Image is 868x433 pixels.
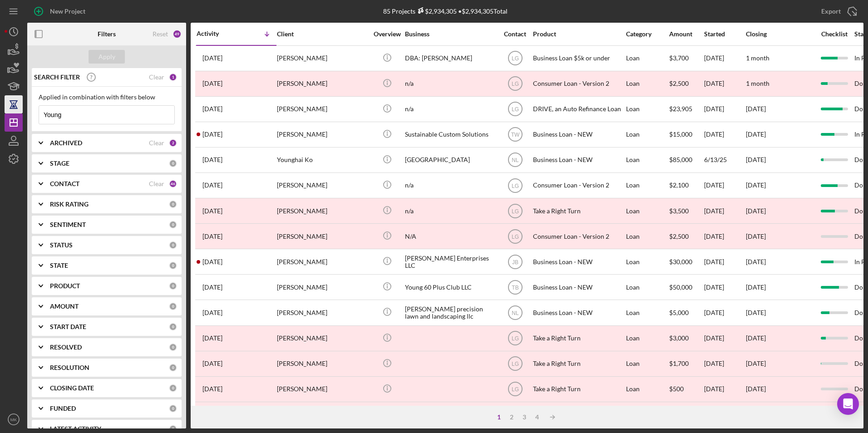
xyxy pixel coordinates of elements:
div: [PERSON_NAME] [277,173,368,197]
div: $2,934,305 [415,7,457,15]
text: LG [511,233,518,240]
div: Loan [626,199,668,223]
div: Loan [626,352,668,376]
div: Business Loan - NEW [533,148,624,172]
div: $2,500 [669,224,703,248]
time: [DATE] [746,232,766,240]
time: [DATE] [746,359,766,367]
div: $3,500 [669,199,703,223]
div: [PERSON_NAME] [277,72,368,96]
time: 1 month [746,54,769,62]
div: Loan [626,377,668,401]
text: LG [511,335,518,342]
div: Loan [626,250,668,274]
time: 2025-08-04 17:20 [202,131,222,138]
div: Checklist [815,30,853,38]
button: Apply [89,50,125,64]
time: 2025-04-08 04:18 [202,233,222,240]
div: Business Loan - NEW [533,300,624,325]
div: 0 [169,221,177,229]
div: Clear [149,180,164,187]
text: LG [511,386,518,393]
time: [DATE] [746,385,766,393]
time: [DATE] [746,130,766,138]
div: 6/13/25 [704,148,745,172]
div: [PERSON_NAME] [277,352,368,376]
div: Loan [626,72,668,96]
div: 2 [505,413,518,421]
b: PRODUCT [50,282,80,290]
b: SEARCH FILTER [34,74,80,81]
div: Product [533,30,624,38]
div: 0 [169,323,177,331]
b: AMOUNT [50,303,79,310]
b: CONTACT [50,180,79,187]
div: Consumer Loan - Version 2 [533,173,624,197]
div: Young 60 Plus Club LLC [405,275,496,299]
b: STAGE [50,160,69,167]
div: Loan [626,97,668,121]
span: $50,000 [669,283,692,291]
div: 1 [169,73,177,81]
div: [PERSON_NAME] [277,377,368,401]
div: Take a Right Turn [533,199,624,223]
time: [DATE] [746,283,766,291]
div: 0 [169,159,177,167]
b: RESOLUTION [50,364,89,371]
div: 0 [169,364,177,372]
div: Clear [149,74,164,81]
div: 0 [169,282,177,290]
time: 2025-05-05 15:25 [202,207,222,215]
time: [DATE] [746,207,766,215]
div: [DATE] [704,224,745,248]
time: 2025-09-12 16:34 [202,80,222,87]
time: 2025-03-18 23:17 [202,284,222,291]
div: Business [405,30,496,38]
div: n/a [405,97,496,121]
time: 2025-02-06 23:36 [202,335,222,342]
time: [DATE] [746,334,766,342]
div: [DATE] [704,352,745,376]
div: Loan [626,326,668,350]
div: Sustainable Custom Solutions [405,123,496,147]
div: Activity [197,30,237,37]
div: [PERSON_NAME] [277,300,368,325]
div: Law Office of [PERSON_NAME] [405,403,496,427]
text: TB [512,284,518,290]
div: 0 [169,384,177,392]
b: STATUS [50,241,73,249]
b: Filters [98,30,116,38]
div: Business Loan - NEW [533,275,624,299]
div: New Project [50,2,85,20]
div: 0 [169,343,177,351]
b: RISK RATING [50,201,89,208]
div: [GEOGRAPHIC_DATA] [405,148,496,172]
div: [DATE] [704,199,745,223]
div: Apply [99,50,115,64]
div: Client [277,30,368,38]
div: [DATE] [704,250,745,274]
div: Started [704,30,745,38]
div: Consumer Loan - Version 2 [533,224,624,248]
div: 0 [169,200,177,208]
div: $1,700 [669,352,703,376]
div: [DATE] [704,173,745,197]
div: [PERSON_NAME] [277,199,368,223]
time: 2025-03-20 14:46 [202,258,222,266]
time: 2025-01-31 02:42 [202,360,222,367]
div: 2 [169,139,177,147]
text: LG [511,55,518,62]
div: [PERSON_NAME] Enterprises LLC [405,250,496,274]
div: n/a [405,199,496,223]
div: Loan [626,403,668,427]
div: $23,905 [669,97,703,121]
div: 0 [169,425,177,433]
div: 85 Projects • $2,934,305 Total [383,7,508,15]
div: [PERSON_NAME] [277,275,368,299]
text: LG [511,361,518,367]
time: [DATE] [746,105,766,113]
time: [DATE] [746,258,766,266]
div: Contact [498,30,532,38]
text: MK [10,417,17,422]
div: [PERSON_NAME] [277,97,368,121]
